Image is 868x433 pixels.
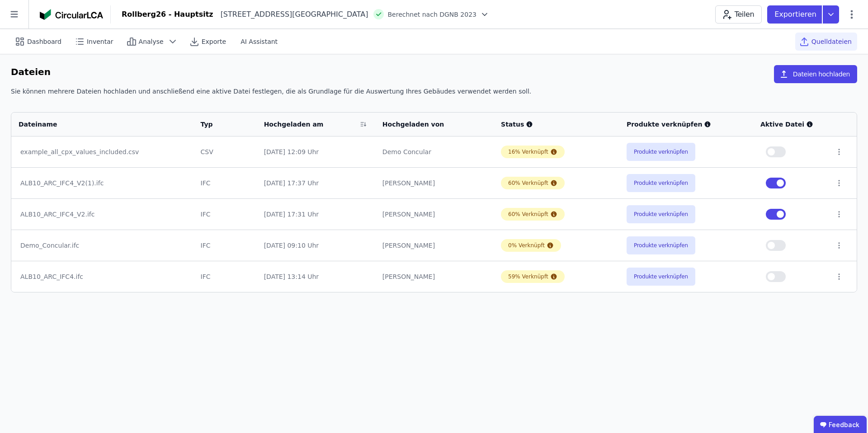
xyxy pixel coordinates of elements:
[627,174,695,192] button: Produkte verknüpfen
[40,9,103,20] img: Concular
[715,5,762,24] button: Teilen
[760,120,821,129] div: Aktive Datei
[20,272,184,281] div: ALB10_ARC_IFC4.ifc
[20,241,184,250] div: Demo_Concular.ifc
[201,120,239,129] div: Typ
[627,120,746,129] div: Produkte verknüpfen
[241,37,278,46] span: AI Assistant
[774,65,857,83] button: Dateien hochladen
[627,236,695,254] button: Produkte verknüpfen
[139,37,164,46] span: Analyse
[20,147,184,156] div: example_all_cpx_values_included.csv
[501,120,612,129] div: Status
[811,37,852,46] span: Quelldateien
[201,272,250,281] div: IFC
[20,179,184,188] div: ALB10_ARC_IFC4_V2(1).ifc
[382,241,486,250] div: [PERSON_NAME]
[382,210,486,219] div: [PERSON_NAME]
[19,120,174,129] div: Dateiname
[264,210,368,219] div: [DATE] 17:31 Uhr
[382,179,486,188] div: [PERSON_NAME]
[382,120,475,129] div: Hochgeladen von
[20,210,184,219] div: ALB10_ARC_IFC4_V2.ifc
[774,9,818,20] p: Exportieren
[627,143,695,161] button: Produkte verknüpfen
[201,179,250,188] div: IFC
[382,272,486,281] div: [PERSON_NAME]
[387,10,476,19] span: Berechnet nach DGNB 2023
[213,9,368,20] div: [STREET_ADDRESS][GEOGRAPHIC_DATA]
[87,37,113,46] span: Inventar
[508,211,548,218] div: 60% Verknüpft
[382,147,486,156] div: Demo Concular
[627,268,695,286] button: Produkte verknüpfen
[627,205,695,223] button: Produkte verknüpfen
[264,120,357,129] div: Hochgeladen am
[264,241,368,250] div: [DATE] 09:10 Uhr
[508,242,545,249] div: 0% Verknüpft
[264,179,368,188] div: [DATE] 17:37 Uhr
[11,65,51,80] h6: Dateien
[201,241,250,250] div: IFC
[264,147,368,156] div: [DATE] 12:09 Uhr
[264,272,368,281] div: [DATE] 13:14 Uhr
[11,87,857,103] div: Sie können mehrere Dateien hochladen und anschließend eine aktive Datei festlegen, die als Grundl...
[201,210,250,219] div: IFC
[201,147,250,156] div: CSV
[122,9,213,20] div: Rollberg26 - Hauptsitz
[27,37,61,46] span: Dashboard
[202,37,226,46] span: Exporte
[508,148,548,155] div: 16% Verknüpft
[508,273,548,280] div: 59% Verknüpft
[508,179,548,187] div: 60% Verknüpft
